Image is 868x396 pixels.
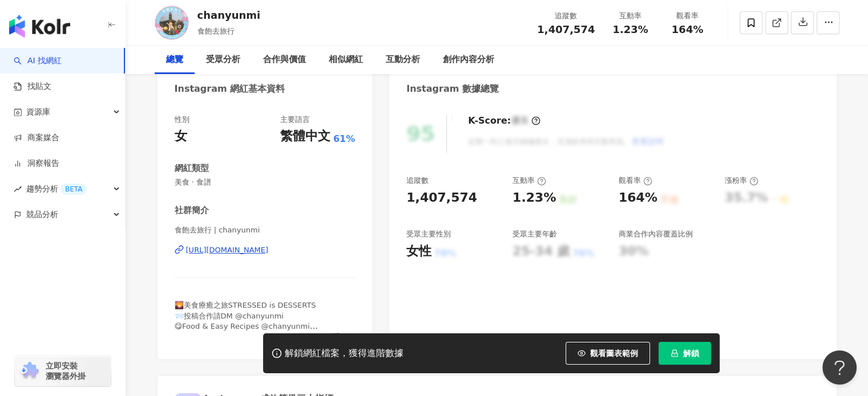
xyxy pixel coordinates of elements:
div: Instagram 網紅基本資料 [175,83,285,95]
div: 觀看率 [619,175,652,186]
a: [URL][DOMAIN_NAME] [175,245,356,255]
div: 創作內容分析 [443,53,494,67]
div: 社群簡介 [175,205,209,217]
div: 互動分析 [386,53,420,67]
img: chrome extension [18,362,41,380]
div: 女性 [406,243,431,260]
div: 互動率 [512,175,546,186]
div: K-Score : [468,115,540,127]
div: 商業合作內容覆蓋比例 [619,229,693,239]
div: 主要語言 [280,115,310,125]
div: Instagram 數據總覽 [406,83,499,95]
div: 網紅類型 [175,162,209,174]
span: 競品分析 [26,202,58,227]
div: 受眾分析 [206,53,240,67]
div: 受眾主要性別 [406,229,451,239]
span: 美食 · 食譜 [175,177,356,187]
span: 🌄美食療癒之旅STRESSED is DESSERTS 📨投稿合作請DM @chanyunmi 😋Food & Easy Recipes @chanyunmi 🍻Drinks @jyunwank... [175,301,320,351]
span: 看更多 [333,332,355,342]
div: 受眾主要年齡 [512,229,557,239]
a: 找貼文 [14,81,51,92]
div: 觀看率 [666,10,709,22]
span: 趨勢分析 [26,176,87,202]
div: 互動率 [609,10,652,22]
span: 1.23% [612,24,648,35]
div: 性別 [175,115,189,125]
div: [URL][DOMAIN_NAME] [186,245,269,255]
div: 繁體中文 [280,128,330,145]
div: 解鎖網紅檔案，獲得進階數據 [285,348,403,360]
a: searchAI 找網紅 [14,55,62,67]
span: rise [14,185,22,193]
div: chanyunmi [197,8,261,22]
div: 164% [619,189,657,207]
img: KOL Avatar [155,6,189,40]
span: lock [671,349,679,357]
div: 追蹤數 [537,10,595,22]
span: 61% [333,133,355,145]
span: 1,407,574 [537,23,595,35]
div: 漲粉率 [725,175,758,186]
div: 1.23% [512,189,556,207]
div: 追蹤數 [406,175,429,186]
span: 解鎖 [683,349,699,358]
img: logo [9,15,70,38]
div: BETA [60,183,87,195]
div: 總覽 [166,53,183,67]
span: 164% [672,24,704,35]
button: 解鎖 [659,342,711,365]
div: 合作與價值 [263,53,306,67]
div: 1,407,574 [406,189,477,207]
div: 女 [175,128,187,145]
span: 觀看圖表範例 [590,349,638,358]
a: chrome extension立即安裝 瀏覽器外掛 [15,356,111,386]
a: 洞察報告 [14,158,59,169]
button: 觀看圖表範例 [566,342,650,365]
span: 立即安裝 瀏覽器外掛 [46,361,86,381]
span: 食飽去旅行 | chanyunmi [175,225,356,235]
span: 食飽去旅行 [197,27,235,35]
div: 相似網紅 [329,53,363,67]
a: 商案媒合 [14,132,59,144]
span: 資源庫 [26,99,50,125]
